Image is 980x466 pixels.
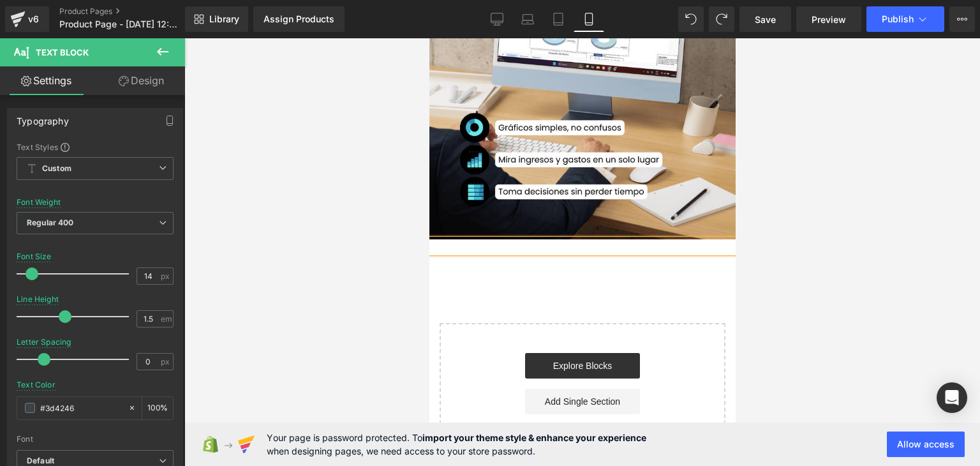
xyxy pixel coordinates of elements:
[422,432,646,443] strong: import your theme style & enhance your experience
[17,380,56,389] div: Text Color
[185,6,248,32] a: New Library
[31,386,276,395] p: or Drag & Drop elements from left sidebar
[36,47,89,57] span: Text Block
[949,6,975,32] button: More
[209,13,239,25] span: Library
[96,350,211,376] a: Add Single Section
[17,142,174,152] div: Text Styles
[17,252,52,261] div: Font Size
[59,19,182,29] span: Product Page - [DATE] 12:01:20
[42,163,71,174] b: Custom
[161,357,172,366] span: px
[161,315,172,323] span: em
[96,315,211,340] a: Explore Blocks
[574,6,604,32] a: Mobile
[17,295,59,304] div: Line Height
[26,11,41,27] div: v6
[482,6,512,32] a: Desktop
[95,66,188,95] a: Design
[882,14,914,24] span: Publish
[40,401,122,415] input: Color
[267,431,646,458] span: Your page is password protected. To when designing pages, we need access to your store password.
[17,198,61,207] div: Font Weight
[59,6,206,17] a: Product Pages
[812,13,846,26] span: Preview
[937,382,967,413] div: Open Intercom Messenger
[264,14,334,24] div: Assign Products
[796,6,861,32] a: Preview
[709,6,734,32] button: Redo
[17,435,174,444] div: Font
[142,397,173,419] div: %
[27,218,74,227] b: Regular 400
[887,432,965,457] button: Allow access
[512,6,543,32] a: Laptop
[755,13,776,26] span: Save
[866,6,944,32] button: Publish
[17,338,71,347] div: Letter Spacing
[678,6,704,32] button: Undo
[17,109,69,126] div: Typography
[161,272,172,280] span: px
[5,6,49,32] a: v6
[543,6,574,32] a: Tablet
